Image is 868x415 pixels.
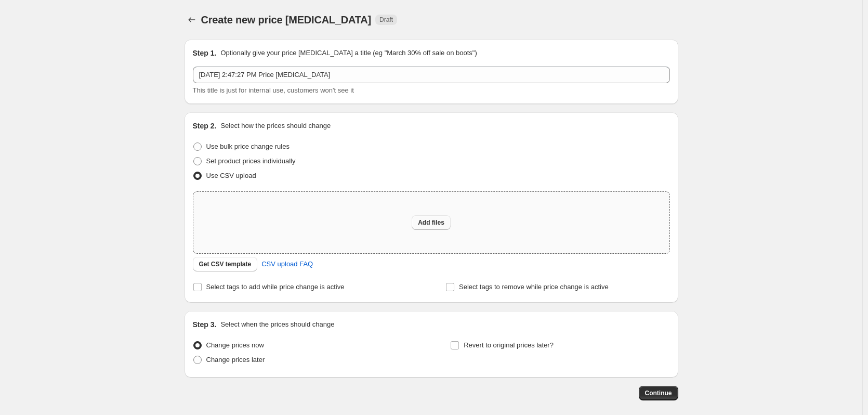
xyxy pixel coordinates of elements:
[193,319,217,330] h2: Step 3.
[185,12,199,27] button: Price change jobs
[193,48,217,58] h2: Step 1.
[464,341,554,349] span: Revert to original prices later?
[206,356,265,364] span: Change prices later
[220,319,334,330] p: Select when the prices should change
[418,218,444,227] span: Add files
[199,260,252,268] span: Get CSV template
[261,259,313,269] span: CSV upload FAQ
[193,257,258,271] button: Get CSV template
[220,48,477,58] p: Optionally give your price [MEDICAL_DATA] a title (eg "March 30% off sale on boots")
[459,283,609,291] span: Select tags to remove while price change is active
[193,121,217,131] h2: Step 2.
[645,389,672,397] span: Continue
[220,121,331,131] p: Select how the prices should change
[379,16,393,24] span: Draft
[193,67,670,83] input: 30% off holiday sale
[206,283,345,291] span: Select tags to add while price change is active
[193,86,354,94] span: This title is just for internal use, customers won't see it
[412,215,451,230] button: Add files
[201,14,372,25] span: Create new price [MEDICAL_DATA]
[206,172,256,179] span: Use CSV upload
[206,341,264,349] span: Change prices now
[639,386,678,400] button: Continue
[206,142,290,150] span: Use bulk price change rules
[255,256,319,273] a: CSV upload FAQ
[206,157,296,165] span: Set product prices individually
